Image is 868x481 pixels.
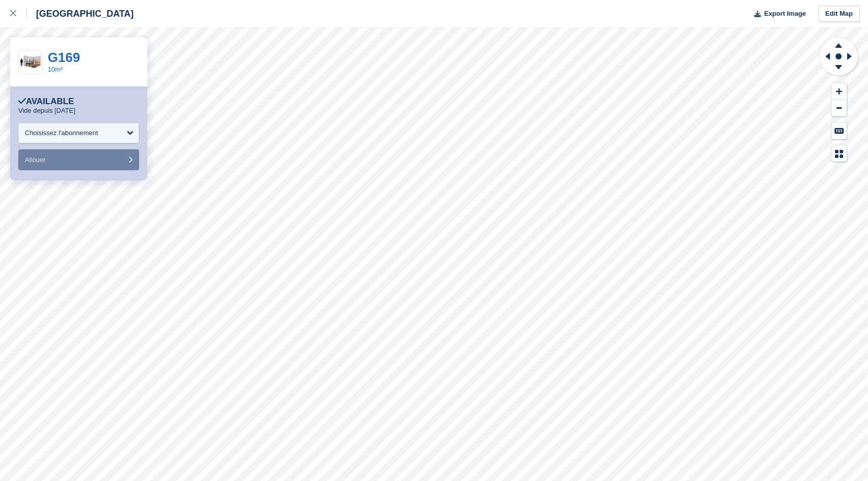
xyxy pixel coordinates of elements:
[831,145,847,162] button: Map Legend
[831,122,847,139] button: Keyboard Shortcuts
[831,83,847,100] button: Zoom In
[748,6,806,22] button: Export Image
[25,128,98,138] div: Choisissez l'abonnement
[831,100,847,117] button: Zoom Out
[48,66,63,73] a: 10m²
[18,97,74,107] div: Available
[48,50,80,65] a: G169
[764,9,806,19] span: Export Image
[27,8,133,20] div: [GEOGRAPHIC_DATA]
[19,53,42,71] img: 100-sqft-unit%20(7).jpg
[818,6,860,22] a: Edit Map
[18,149,139,170] button: Allouer
[25,156,45,164] span: Allouer
[18,107,75,115] p: Vide depuis [DATE]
